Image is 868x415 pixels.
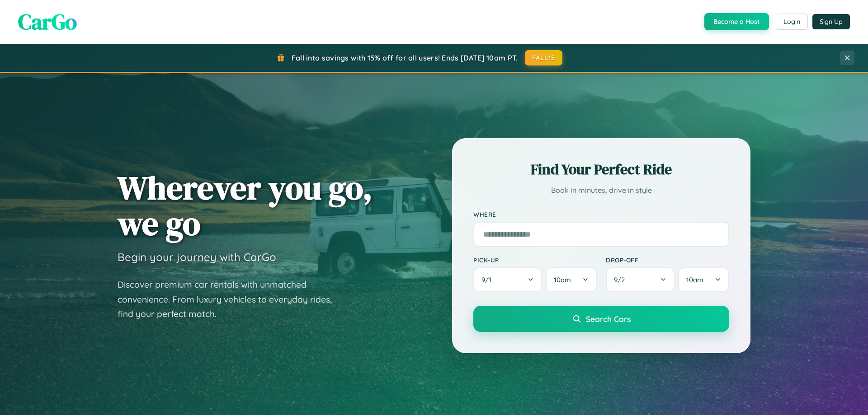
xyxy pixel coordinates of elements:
[473,267,542,292] button: 9/1
[614,275,629,284] span: 9 / 2
[473,210,729,218] label: Where
[481,275,496,284] span: 9 / 1
[473,306,729,332] button: Search Cars
[292,53,518,62] span: Fall into savings with 15% off for all users! Ends [DATE] 10am PT.
[678,267,729,292] button: 10am
[586,314,631,324] span: Search Cars
[776,14,808,30] button: Login
[812,14,850,29] button: Sign Up
[606,267,675,292] button: 9/2
[606,256,729,264] label: Drop-off
[546,267,597,292] button: 10am
[473,256,597,264] label: Pick-up
[118,277,344,322] p: Discover premium car rentals with unmatched convenience. From luxury vehicles to everyday rides, ...
[704,13,769,30] button: Become a Host
[554,275,571,284] span: 10am
[118,250,276,264] h3: Begin your journey with CarGo
[686,275,703,284] span: 10am
[473,184,729,197] p: Book in minutes, drive in style
[18,7,77,37] span: CarGo
[525,50,563,65] button: FALL15
[473,159,729,179] h2: Find Your Perfect Ride
[118,170,373,241] h1: Wherever you go, we go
